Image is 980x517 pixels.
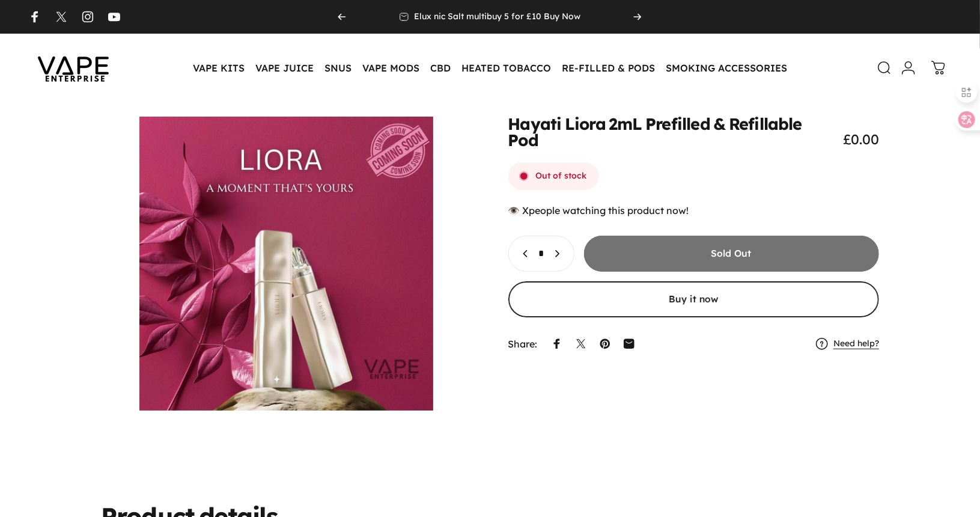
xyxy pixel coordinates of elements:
[456,55,556,81] summary: HEATED TOBACCO
[414,11,580,22] p: Elux nic Salt multibuy 5 for £10 Buy Now
[19,40,127,96] img: Vape Enterprise
[508,281,880,317] button: Buy it now
[645,116,710,132] animate-element: Prefilled
[508,116,562,132] animate-element: Hayati
[508,339,538,349] p: Share:
[660,55,793,81] summary: SMOKING ACCESSORIES
[584,236,880,272] button: Sold Out
[187,55,250,81] summary: VAPE KITS
[609,116,642,132] animate-element: 2mL
[843,130,879,148] span: £0.00
[357,55,425,81] summary: VAPE MODS
[714,116,726,132] animate-element: &
[925,55,952,81] a: 0 items
[546,236,574,271] button: Increase quantity for Hayati Liora 2mL Prefilled &amp; Refillable Pod
[425,55,456,81] summary: CBD
[565,116,606,132] animate-element: Liora
[509,236,537,271] button: Decrease quantity for Hayati Liora 2mL Prefilled &amp; Refillable Pod
[319,55,357,81] summary: SNUS
[556,55,660,81] summary: RE-FILLED & PODS
[833,338,879,349] a: Need help?
[187,55,793,81] nav: Primary
[508,132,539,148] animate-element: Pod
[508,204,880,216] div: 👁️ people watching this product now!
[250,55,319,81] summary: VAPE JUICE
[536,171,587,182] span: Out of stock
[101,117,472,411] media-gallery: Gallery Viewer
[101,117,472,411] button: Open media 1 in modal
[729,116,802,132] animate-element: Refillable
